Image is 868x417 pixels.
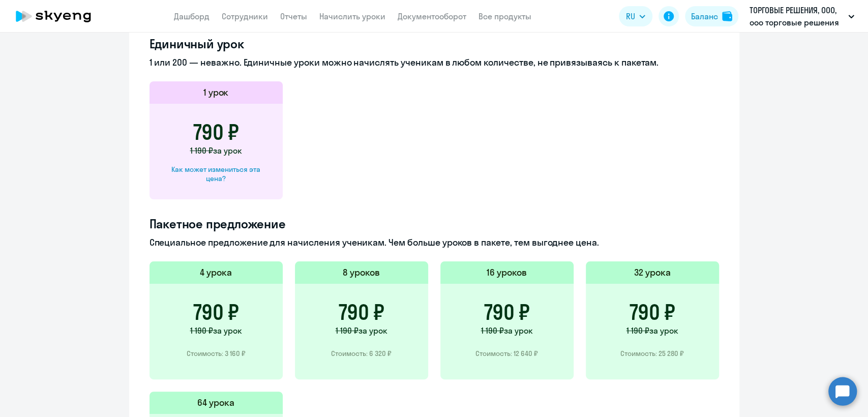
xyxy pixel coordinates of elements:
[339,300,384,324] h3: 790 ₽
[475,349,538,358] p: Стоимость: 12 640 ₽
[487,266,527,279] h5: 16 уроков
[744,4,859,28] button: ТОРГОВЫЕ РЕШЕНИЯ, ООО, ооо торговые решения
[190,325,213,336] span: 1 190 ₽
[722,11,732,21] img: balance
[685,6,738,26] button: Балансbalance
[626,325,649,336] span: 1 190 ₽
[750,4,844,28] p: ТОРГОВЫЕ РЕШЕНИЯ, ООО, ооо торговые решения
[649,325,678,336] span: за урок
[478,11,531,21] a: Все продукты
[149,216,719,232] h4: Пакетное предложение
[187,349,246,358] p: Стоимость: 3 160 ₽
[213,145,242,156] span: за урок
[149,56,719,69] p: 1 или 200 — неважно. Единичные уроки можно начислять ученикам в любом количестве, не привязываясь...
[213,325,242,336] span: за урок
[484,300,530,324] h3: 790 ₽
[358,325,387,336] span: за урок
[197,396,234,409] h5: 64 урока
[691,10,718,22] div: Баланс
[203,86,229,99] h5: 1 урок
[166,165,266,183] div: Как может измениться эта цена?
[626,10,635,22] span: RU
[280,11,307,21] a: Отчеты
[630,300,675,324] h3: 790 ₽
[222,11,268,21] a: Сотрудники
[149,36,719,52] h4: Единичный урок
[620,349,684,358] p: Стоимость: 25 280 ₽
[398,11,466,21] a: Документооборот
[619,6,652,26] button: RU
[174,11,209,21] a: Дашборд
[481,325,504,336] span: 1 190 ₽
[190,145,213,156] span: 1 190 ₽
[331,349,392,358] p: Стоимость: 6 320 ₽
[634,266,671,279] h5: 32 урока
[149,236,719,249] p: Специальное предложение для начисления ученикам. Чем больше уроков в пакете, тем выгоднее цена.
[336,325,358,336] span: 1 190 ₽
[193,300,239,324] h3: 790 ₽
[200,266,232,279] h5: 4 урока
[319,11,385,21] a: Начислить уроки
[193,120,239,144] h3: 790 ₽
[343,266,380,279] h5: 8 уроков
[504,325,533,336] span: за урок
